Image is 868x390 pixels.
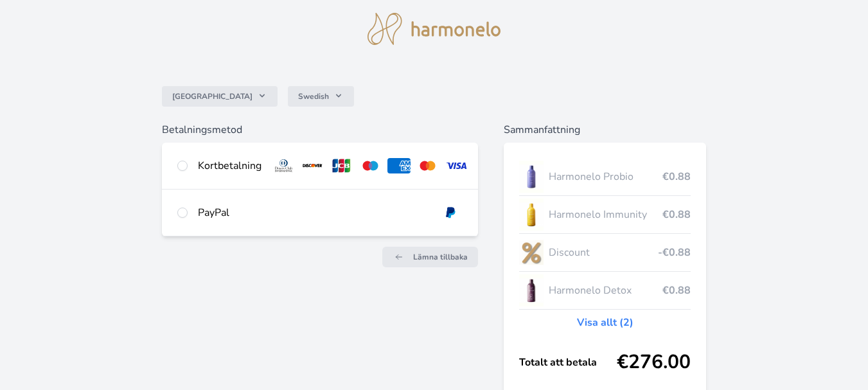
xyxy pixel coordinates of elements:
[662,169,691,184] span: €0.88
[298,91,329,102] span: Swedish
[387,158,411,173] img: amex.svg
[416,158,439,173] img: mc.svg
[549,283,662,298] span: Harmonelo Detox
[272,158,296,173] img: diners.svg
[330,158,353,173] img: jcb.svg
[617,351,691,374] span: €276.00
[549,169,662,184] span: Harmonelo Probio
[519,199,544,231] img: IMMUNITY_se_stinem_x-lo.jpg
[577,315,633,330] a: Visa allt (2)
[662,283,691,298] span: €0.88
[549,245,658,260] span: Discount
[162,122,478,137] h6: Betalningsmetod
[382,247,478,267] a: Lämna tillbaka
[662,207,691,222] span: €0.88
[519,355,617,370] span: Totalt att betala
[519,274,544,306] img: DETOX_se_stinem_x-lo.jpg
[368,13,501,45] img: logo.svg
[439,205,463,220] img: paypal.svg
[658,245,691,260] span: -€0.88
[519,236,544,269] img: discount-lo.png
[549,207,662,222] span: Harmonelo Immunity
[172,91,252,102] span: [GEOGRAPHIC_DATA]
[162,86,278,107] button: [GEOGRAPHIC_DATA]
[288,86,354,107] button: Swedish
[504,122,706,137] h6: Sammanfattning
[519,161,544,193] img: CLEAN_PROBIO_se_stinem_x-lo.jpg
[198,158,261,173] div: Kortbetalning
[301,158,324,173] img: discover.svg
[359,158,382,173] img: maestro.svg
[198,205,429,220] div: PayPal
[445,158,468,173] img: visa.svg
[413,252,468,262] span: Lämna tillbaka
